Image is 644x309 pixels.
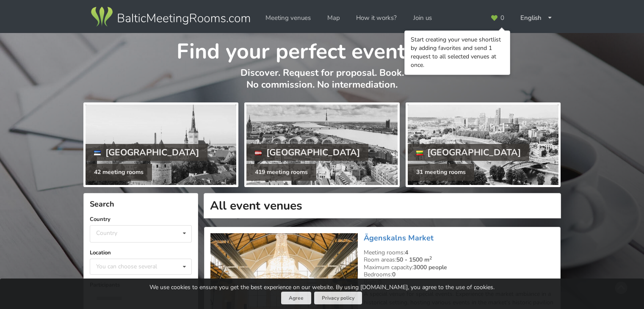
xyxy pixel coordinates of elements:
a: [GEOGRAPHIC_DATA] 42 meeting rooms [83,102,238,187]
a: How it works? [350,10,403,26]
label: Country [90,215,192,223]
strong: 3000 people [413,263,447,271]
button: Agree [281,292,311,305]
div: Room areas: [364,256,554,264]
span: 0 [500,15,504,21]
img: Baltic Meeting Rooms [89,5,252,29]
strong: 4 [405,248,408,257]
div: [GEOGRAPHIC_DATA] [86,144,207,161]
div: Country [96,229,117,237]
div: [GEOGRAPHIC_DATA] [408,144,530,161]
a: Map [321,10,346,26]
div: English [514,10,558,26]
strong: 0 [392,270,395,279]
div: Bedrooms: [364,271,554,279]
h1: Find your perfect event space [83,33,561,65]
a: [GEOGRAPHIC_DATA] 419 meeting rooms [244,102,399,187]
a: [GEOGRAPHIC_DATA] 31 meeting rooms [406,102,561,187]
label: Location [90,248,192,257]
strong: 50 - 1500 m [396,256,432,264]
a: Āgenskalns Market [364,233,434,243]
div: Meeting rooms: [364,249,554,257]
div: 419 meeting rooms [246,164,316,181]
a: Privacy policy [314,292,362,305]
p: Discover. Request for proposal. Book. No commission. No intermediation. [83,67,561,99]
a: Join us [407,10,438,26]
a: Meeting venues [260,10,317,26]
span: Search [90,199,114,209]
div: 31 meeting rooms [408,164,474,181]
div: Maximum capacity: [364,264,554,271]
sup: 2 [429,255,432,261]
div: You can choose several [94,262,176,271]
div: 42 meeting rooms [86,164,152,181]
div: Start creating your venue shortlist by adding favorites and send 1 request to all selected venues... [411,36,504,69]
strong: 0 [378,278,381,286]
h1: All event venues [204,193,561,218]
div: [GEOGRAPHIC_DATA] [246,144,368,161]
